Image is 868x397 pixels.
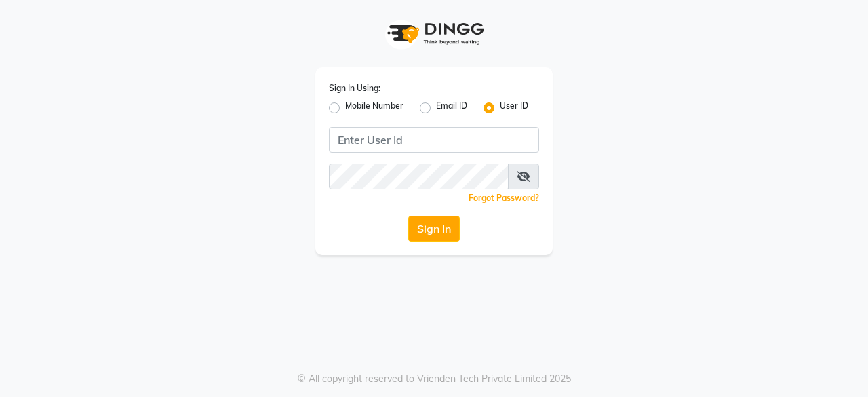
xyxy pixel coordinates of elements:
[408,216,460,242] button: Sign In
[329,127,539,153] input: Username
[329,164,509,189] input: Username
[329,82,380,94] label: Sign In Using:
[380,14,488,54] img: logo1.svg
[345,100,403,116] label: Mobile Number
[500,100,528,116] label: User ID
[436,100,467,116] label: Email ID
[469,193,539,203] a: Forgot Password?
